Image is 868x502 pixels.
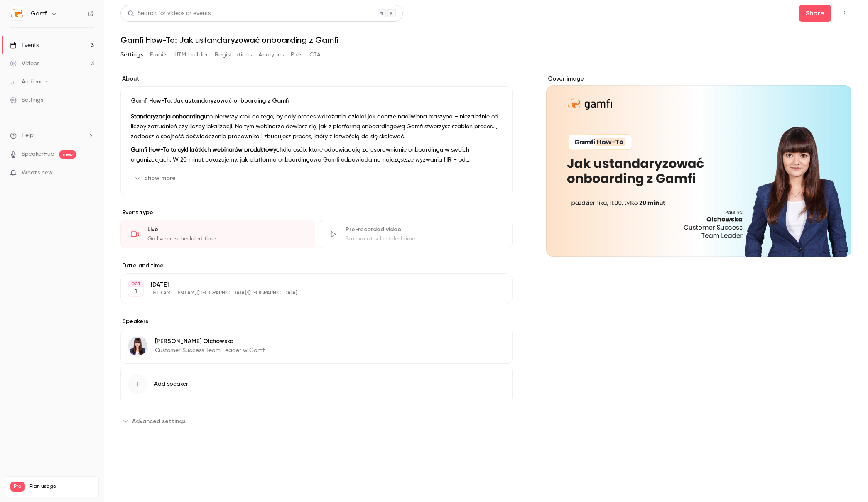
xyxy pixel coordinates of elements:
[128,281,143,287] div: OCT
[120,220,315,248] div: LiveGo live at scheduled time
[215,48,252,61] button: Registrations
[319,220,513,248] div: Pre-recorded videoStream at scheduled time
[10,41,39,49] div: Events
[59,150,76,159] span: new
[546,75,851,257] section: Cover image
[120,329,513,364] div: Paulina Olchowska[PERSON_NAME] OlchowskaCustomer Success Team Leader w Gamfi
[132,417,186,426] span: Advanced settings
[120,317,513,326] label: Speakers
[131,112,503,142] p: to pierwszy krok do tego, by cały proces wdrażania działał jak dobrze naoliwiona maszyna – niezal...
[120,208,513,217] p: Event type
[131,97,503,105] p: Gamfi How-To: Jak ustandaryzować onboarding z Gamfi
[10,59,39,68] div: Videos
[309,48,321,61] button: CTA
[10,7,24,20] img: Gamfi
[120,414,513,428] section: Advanced settings
[22,150,54,159] a: SpeakerHub
[155,337,265,345] p: [PERSON_NAME] Olchowska
[258,48,284,61] button: Analytics
[31,10,47,18] h6: Gamfi
[131,171,181,185] button: Show more
[135,287,137,296] p: 1
[22,169,53,177] span: What's new
[346,225,503,234] div: Pre-recorded video
[147,225,305,234] div: Live
[346,235,503,243] div: Stream at scheduled time
[546,75,851,83] label: Cover image
[147,235,305,243] div: Go live at scheduled time
[120,262,513,270] label: Date and time
[29,483,93,490] span: Plan usage
[120,414,191,428] button: Advanced settings
[120,48,143,61] button: Settings
[120,75,513,83] label: About
[799,5,831,22] button: Share
[150,48,167,61] button: Emails
[154,380,188,388] span: Add speaker
[131,114,207,120] strong: Standaryzacja onboardingu
[131,147,283,153] strong: Gamfi How-To to cykl krótkich webinarów produktowych
[10,78,47,86] div: Audience
[151,290,469,296] p: 11:00 AM - 11:30 AM, [GEOGRAPHIC_DATA]/[GEOGRAPHIC_DATA]
[128,336,148,356] img: Paulina Olchowska
[151,281,469,289] p: [DATE]
[10,131,94,140] li: help-dropdown-opener
[291,48,303,61] button: Polls
[10,96,43,104] div: Settings
[174,48,208,61] button: UTM builder
[120,367,513,401] button: Add speaker
[10,482,25,492] span: Pro
[120,35,851,45] h1: Gamfi How-To: Jak ustandaryzować onboarding z Gamfi
[131,145,503,165] p: dla osób, które odpowiadają za usprawnianie onboardingu w swoich organizacjach. W 20 minut pokazu...
[128,9,211,18] div: Search for videos or events
[155,346,265,355] p: Customer Success Team Leader w Gamfi
[22,131,34,140] span: Help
